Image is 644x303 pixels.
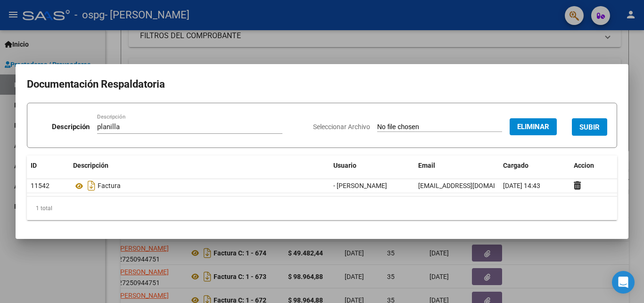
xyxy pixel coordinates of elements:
datatable-header-cell: Usuario [330,156,414,176]
span: Cargado [503,162,528,169]
datatable-header-cell: Descripción [69,156,330,176]
span: Usuario [333,162,356,169]
i: Descargar documento [85,178,98,193]
div: 1 total [27,197,617,220]
p: Descripción [52,122,90,132]
span: Seleccionar Archivo [313,123,370,131]
span: ID [31,162,37,169]
datatable-header-cell: ID [27,156,69,176]
h2: Documentación Respaldatoria [27,75,617,93]
datatable-header-cell: Email [414,156,499,176]
span: - [PERSON_NAME] [333,182,387,189]
span: Email [418,162,435,169]
span: [DATE] 14:43 [503,182,540,189]
span: SUBIR [579,123,600,131]
div: Open Intercom Messenger [612,271,635,294]
span: 11542 [31,182,50,189]
datatable-header-cell: Accion [570,156,617,176]
button: SUBIR [572,118,607,136]
span: Accion [574,162,594,169]
div: Factura [73,178,326,193]
span: Eliminar [517,123,549,131]
span: Descripción [73,162,108,169]
span: [EMAIL_ADDRESS][DOMAIN_NAME] [418,182,523,189]
datatable-header-cell: Cargado [499,156,570,176]
button: Eliminar [510,118,557,135]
